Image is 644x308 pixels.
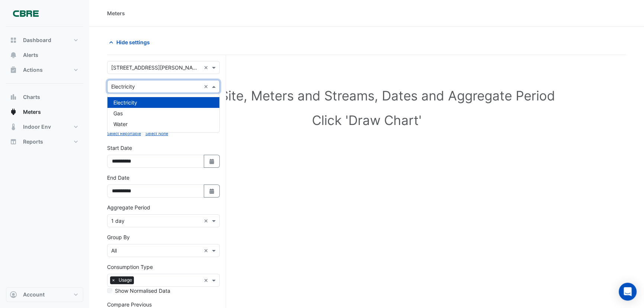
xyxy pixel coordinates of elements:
[6,119,83,134] button: Indoor Env
[6,62,83,77] button: Actions
[204,83,210,90] span: Clear
[23,123,51,131] span: Indoor Env
[204,247,210,254] span: Clear
[10,108,17,116] app-icon: Meters
[113,110,123,116] span: Gas
[110,276,117,284] span: ×
[6,134,83,149] button: Reports
[6,90,83,105] button: Charts
[6,105,83,119] button: Meters
[6,33,83,48] button: Dashboard
[107,144,132,152] label: Start Date
[23,36,51,44] span: Dashboard
[9,6,42,21] img: Company Logo
[10,138,17,145] app-icon: Reports
[204,217,210,225] span: Clear
[10,123,17,131] app-icon: Indoor Env
[23,291,45,298] span: Account
[116,38,150,46] span: Hide settings
[113,121,128,127] span: Water
[117,276,134,284] span: Usage
[10,36,17,44] app-icon: Dashboard
[107,9,125,17] div: Meters
[23,66,43,74] span: Actions
[23,108,41,116] span: Meters
[619,283,637,301] div: Open Intercom Messenger
[23,138,43,145] span: Reports
[107,203,150,211] label: Aggregate Period
[107,130,141,137] button: Select Reportable
[6,287,83,302] button: Account
[23,93,40,101] span: Charts
[204,276,210,284] span: Clear
[6,48,83,62] button: Alerts
[209,188,215,194] fa-icon: Select Date
[209,158,215,164] fa-icon: Select Date
[119,88,614,103] h1: Select Site, Meters and Streams, Dates and Aggregate Period
[145,130,168,137] button: Select None
[115,287,170,295] label: Show Normalised Data
[145,131,168,136] small: Select None
[10,93,17,101] app-icon: Charts
[107,36,155,49] button: Hide settings
[107,233,130,241] label: Group By
[107,131,141,136] small: Select Reportable
[204,64,210,71] span: Clear
[107,174,129,182] label: End Date
[10,66,17,74] app-icon: Actions
[23,51,38,59] span: Alerts
[107,94,220,133] ng-dropdown-panel: Options list
[119,112,614,128] h1: Click 'Draw Chart'
[113,99,137,106] span: Electricity
[10,51,17,59] app-icon: Alerts
[107,263,153,271] label: Consumption Type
